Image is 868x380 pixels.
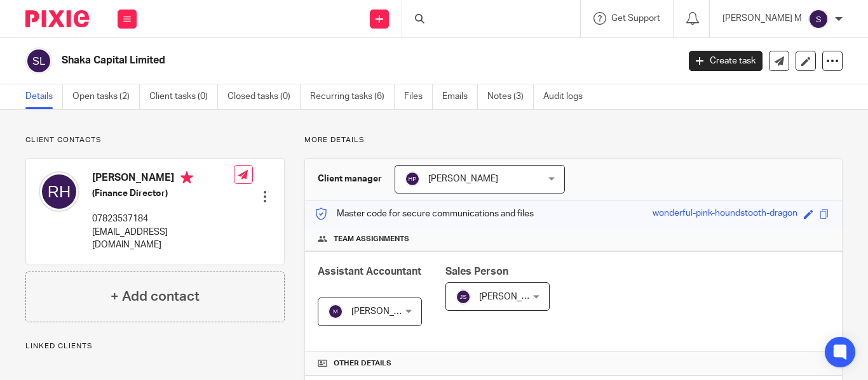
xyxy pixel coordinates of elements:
[25,135,285,145] p: Client contacts
[487,84,534,109] a: Notes (3)
[72,84,140,109] a: Open tasks (2)
[456,289,471,305] img: svg%3E
[808,9,829,29] img: svg%3E
[39,171,79,212] img: svg%3E
[318,173,382,185] h3: Client manager
[180,171,193,184] i: Primary
[318,266,421,277] span: Assistant Accountant
[543,84,592,109] a: Audit logs
[310,84,395,109] a: Recurring tasks (6)
[404,84,433,109] a: Files
[62,54,548,67] h2: Shaka Capital Limited
[722,12,802,25] p: [PERSON_NAME] M
[92,226,234,252] p: [EMAIL_ADDRESS][DOMAIN_NAME]
[149,84,218,109] a: Client tasks (0)
[611,14,660,23] span: Get Support
[25,84,63,109] a: Details
[351,307,421,316] span: [PERSON_NAME]
[25,10,89,27] img: Pixie
[25,341,285,351] p: Linked clients
[111,287,200,306] h4: + Add contact
[653,207,797,221] div: wonderful-pink-houndstooth-dragon
[428,174,498,183] span: [PERSON_NAME]
[334,234,409,244] span: Team assignments
[92,171,234,187] h4: [PERSON_NAME]
[92,213,234,225] p: 07823537184
[92,187,234,200] h5: (Finance Director)
[405,171,420,187] img: svg%3E
[304,135,843,145] p: More details
[442,84,478,109] a: Emails
[227,84,301,109] a: Closed tasks (0)
[689,51,763,71] a: Create task
[479,292,549,301] span: [PERSON_NAME]
[25,48,52,74] img: svg%3E
[328,304,343,319] img: svg%3E
[445,266,508,277] span: Sales Person
[315,207,534,220] p: Master code for secure communications and files
[334,358,391,369] span: Other details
